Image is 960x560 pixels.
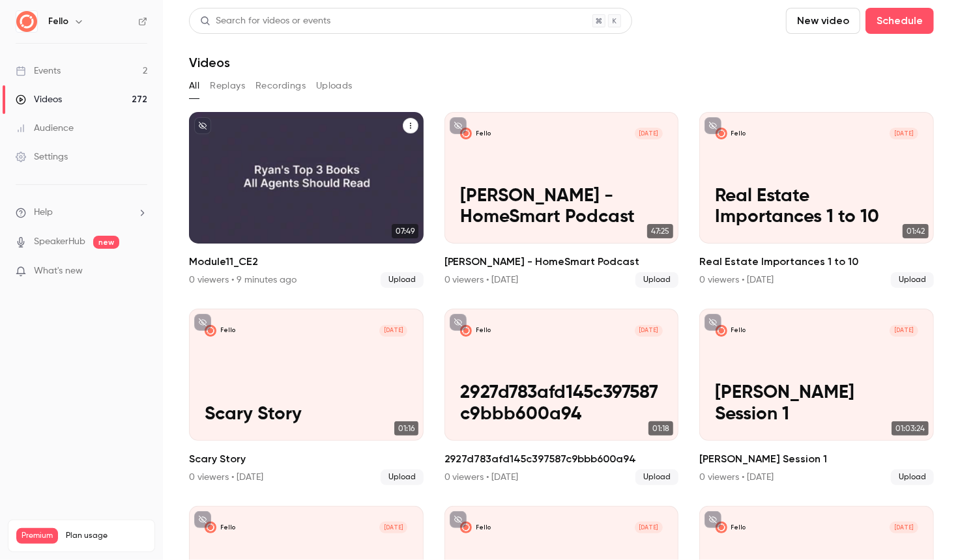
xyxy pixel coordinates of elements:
[699,254,934,270] h2: Real Estate Importances 1 to 10
[635,128,663,139] span: [DATE]
[716,382,918,425] p: [PERSON_NAME] Session 1
[189,254,424,270] h2: Module11_CE2
[444,451,679,467] h2: 2927d783afd145c397587c9bbb600a94
[635,469,678,485] span: Upload
[255,76,306,96] button: Recordings
[731,326,746,334] p: Fello
[394,421,418,436] span: 01:16
[786,8,860,34] button: New video
[699,112,934,288] a: Real Estate Importances 1 to 10Fello[DATE]Real Estate Importances 1 to 1001:42Real Estate Importa...
[450,117,467,134] button: unpublished
[699,309,934,484] a: Phil Jones Session 1Fello[DATE][PERSON_NAME] Session 101:03:24[PERSON_NAME] Session 10 viewers • ...
[16,122,74,135] div: Audience
[890,522,918,533] span: [DATE]
[476,130,491,137] p: Fello
[450,511,467,528] button: unpublished
[892,421,929,436] span: 01:03:24
[716,186,918,228] p: Real Estate Importances 1 to 10
[699,273,774,287] div: 0 viewers • [DATE]
[16,64,61,77] div: Events
[699,471,774,484] div: 0 viewers • [DATE]
[16,150,68,163] div: Settings
[220,524,235,531] p: Fello
[705,314,721,331] button: unpublished
[891,272,934,288] span: Upload
[34,235,85,249] a: SpeakerHub
[890,128,918,139] span: [DATE]
[16,11,37,32] img: Fello
[450,314,467,331] button: unpublished
[460,382,663,425] p: 2927d783afd145c397587c9bbb600a94
[476,524,491,531] p: Fello
[381,272,424,288] span: Upload
[220,326,235,334] p: Fello
[189,309,424,484] li: Scary Story
[93,236,119,249] span: new
[891,469,934,485] span: Upload
[392,224,418,238] span: 07:49
[189,451,424,467] h2: Scary Story
[903,224,929,238] span: 01:42
[210,76,245,96] button: Replays
[316,76,353,96] button: Uploads
[34,206,53,219] span: Help
[444,112,679,288] li: Ryan Young - HomeSmart Podcast
[189,112,424,288] a: 07:49Module11_CE20 viewers • 9 minutes agoUpload
[460,186,663,228] p: [PERSON_NAME] - HomeSmart Podcast
[444,112,679,288] a: Ryan Young - HomeSmart PodcastFello[DATE][PERSON_NAME] - HomeSmart Podcast47:25[PERSON_NAME] - Ho...
[444,254,679,270] h2: [PERSON_NAME] - HomeSmart Podcast
[189,273,297,287] div: 0 viewers • 9 minutes ago
[444,471,519,484] div: 0 viewers • [DATE]
[731,130,746,137] p: Fello
[16,206,147,219] li: help-dropdown-opener
[66,531,147,541] span: Plan usage
[189,55,230,70] h1: Videos
[205,404,407,425] p: Scary Story
[194,117,211,134] button: unpublished
[444,309,679,484] a: 2927d783afd145c397587c9bbb600a94Fello[DATE]2927d783afd145c397587c9bbb600a9401:182927d783afd145c39...
[381,469,424,485] span: Upload
[635,522,663,533] span: [DATE]
[444,309,679,484] li: 2927d783afd145c397587c9bbb600a94
[189,8,934,552] section: Videos
[34,264,83,278] span: What's new
[890,325,918,337] span: [DATE]
[647,224,673,238] span: 47:25
[699,309,934,484] li: Phil Jones Session 1
[635,272,678,288] span: Upload
[200,14,330,28] div: Search for videos or events
[189,112,424,288] li: Module11_CE2
[16,93,62,106] div: Videos
[379,522,408,533] span: [DATE]
[48,15,68,28] h6: Fello
[648,421,673,436] span: 01:18
[865,8,934,34] button: Schedule
[705,511,721,528] button: unpublished
[699,112,934,288] li: Real Estate Importances 1 to 10
[189,471,263,484] div: 0 viewers • [DATE]
[16,528,58,544] span: Premium
[699,451,934,467] h2: [PERSON_NAME] Session 1
[444,273,519,287] div: 0 viewers • [DATE]
[705,117,721,134] button: unpublished
[194,314,211,331] button: unpublished
[194,511,211,528] button: unpublished
[635,325,663,337] span: [DATE]
[379,325,408,337] span: [DATE]
[189,309,424,484] a: Scary StoryFello[DATE]Scary Story01:16Scary Story0 viewers • [DATE]Upload
[189,76,199,96] button: All
[731,524,746,531] p: Fello
[476,326,491,334] p: Fello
